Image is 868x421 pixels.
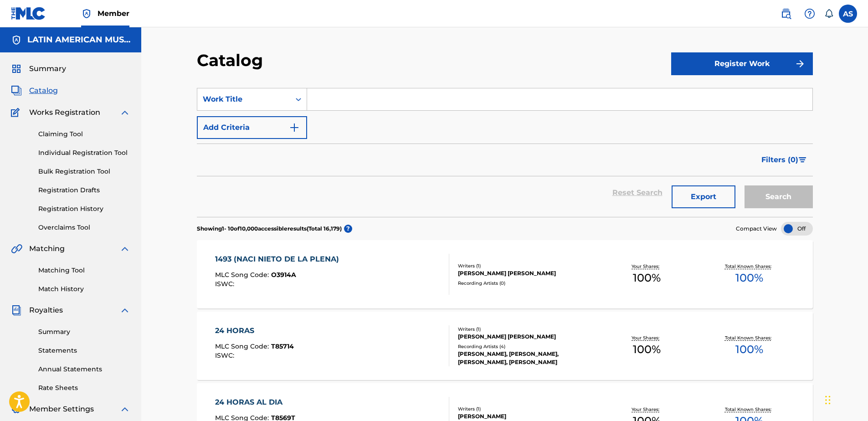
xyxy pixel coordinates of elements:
[11,404,22,415] img: Member Settings
[11,107,23,118] img: Works Registration
[29,63,66,74] span: Summary
[761,154,798,165] span: Filters ( 0 )
[197,88,813,217] form: Search Form
[271,342,294,350] span: T85714
[756,149,813,171] button: Filters (0)
[38,223,130,232] a: Overclaims Tool
[98,8,129,19] span: Member
[632,334,662,341] p: Your Shares:
[725,263,774,270] p: Total Known Shares:
[11,63,22,74] img: Summary
[735,270,763,286] span: 100 %
[38,327,130,337] a: Summary
[215,271,271,279] span: MLC Song Code :
[27,35,130,45] h5: LATIN AMERICAN MUSIC CO., INC.
[215,351,236,359] span: ISWC :
[119,305,130,316] img: expand
[38,148,130,158] a: Individual Registration Tool
[29,85,58,96] span: Catalog
[671,52,813,75] button: Register Work
[795,58,806,69] img: f7272a7cc735f4ea7f67.svg
[458,343,596,350] div: Recording Artists ( 4 )
[344,225,352,233] span: ?
[38,185,130,195] a: Registration Drafts
[38,266,130,275] a: Matching Tool
[458,280,596,287] div: Recording Artists ( 0 )
[825,386,831,414] div: Drag
[11,85,58,96] a: CatalogCatalog
[215,325,294,336] div: 24 HORAS
[215,342,271,350] span: MLC Song Code :
[215,254,344,265] div: 1493 (NACI NIETO DE LA PLENA)
[11,305,22,316] img: Royalties
[632,406,662,413] p: Your Shares:
[458,326,596,333] div: Writers ( 1 )
[839,5,857,23] div: User Menu
[632,263,662,270] p: Your Shares:
[38,383,130,393] a: Rate Sheets
[458,269,596,277] div: [PERSON_NAME] [PERSON_NAME]
[735,341,763,358] span: 100 %
[11,243,22,254] img: Matching
[119,107,130,118] img: expand
[672,185,735,208] button: Export
[458,333,596,341] div: [PERSON_NAME] [PERSON_NAME]
[777,5,795,23] a: Public Search
[458,412,596,421] div: [PERSON_NAME]
[38,346,130,355] a: Statements
[29,107,100,118] span: Works Registration
[271,271,296,279] span: O3914A
[11,35,22,46] img: Accounts
[215,280,236,288] span: ISWC :
[38,167,130,176] a: Bulk Registration Tool
[11,85,22,96] img: Catalog
[29,305,63,316] span: Royalties
[804,8,815,19] img: help
[799,157,806,163] img: filter
[215,397,295,408] div: 24 HORAS AL DIA
[119,243,130,254] img: expand
[633,270,661,286] span: 100 %
[11,63,66,74] a: SummarySummary
[822,377,868,421] iframe: Chat Widget
[29,243,65,254] span: Matching
[633,341,661,358] span: 100 %
[81,8,92,19] img: Top Rightsholder
[725,406,774,413] p: Total Known Shares:
[29,404,94,415] span: Member Settings
[38,365,130,374] a: Annual Statements
[197,50,267,71] h2: Catalog
[11,7,46,20] img: MLC Logo
[38,129,130,139] a: Claiming Tool
[203,94,285,105] div: Work Title
[458,350,596,366] div: [PERSON_NAME], [PERSON_NAME], [PERSON_NAME], [PERSON_NAME]
[736,225,777,233] span: Compact View
[38,204,130,214] a: Registration History
[458,262,596,269] div: Writers ( 1 )
[458,406,596,412] div: Writers ( 1 )
[801,5,819,23] div: Help
[38,284,130,294] a: Match History
[824,9,833,18] div: Notifications
[781,8,791,19] img: search
[119,404,130,415] img: expand
[197,240,813,308] a: 1493 (NACI NIETO DE LA PLENA)MLC Song Code:O3914AISWC:Writers (1)[PERSON_NAME] [PERSON_NAME]Recor...
[197,116,307,139] button: Add Criteria
[197,225,342,233] p: Showing 1 - 10 of 10,000 accessible results (Total 16,179 )
[289,122,300,133] img: 9d2ae6d4665cec9f34b9.svg
[197,312,813,380] a: 24 HORASMLC Song Code:T85714ISWC:Writers (1)[PERSON_NAME] [PERSON_NAME]Recording Artists (4)[PERS...
[725,334,774,341] p: Total Known Shares:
